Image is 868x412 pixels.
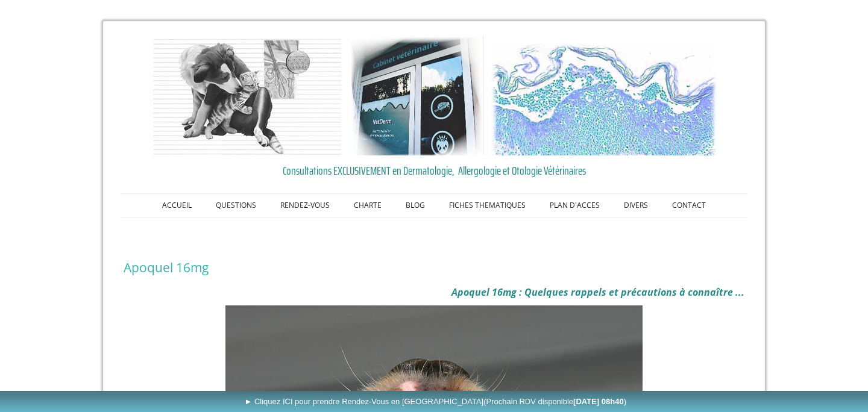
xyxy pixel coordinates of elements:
[394,194,437,217] a: BLOG
[124,260,744,275] h1: Apoquel 16mg
[573,397,624,406] b: [DATE] 08h40
[660,194,718,217] a: CONTACT
[612,194,660,217] a: DIVERS
[451,286,744,299] b: Apoquel 16mg : Quelques rappels et précautions à connaître ...
[244,397,626,406] span: ► Cliquez ICI pour prendre Rendez-Vous en [GEOGRAPHIC_DATA]
[268,194,342,217] a: RENDEZ-VOUS
[538,194,612,217] a: PLAN D'ACCES
[483,397,626,406] span: (Prochain RDV disponible )
[342,194,394,217] a: CHARTE
[437,194,538,217] a: FICHES THEMATIQUES
[150,194,204,217] a: ACCUEIL
[124,161,744,179] a: Consultations EXCLUSIVEMENT en Dermatologie, Allergologie et Otologie Vétérinaires
[204,194,268,217] a: QUESTIONS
